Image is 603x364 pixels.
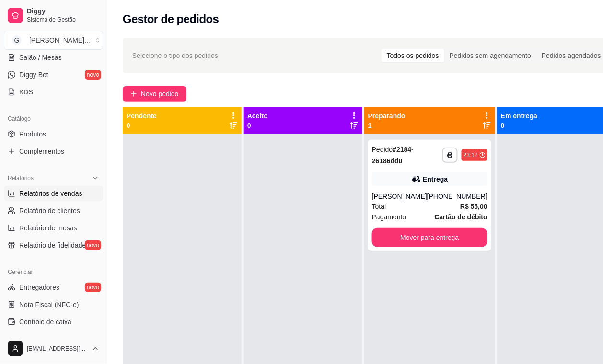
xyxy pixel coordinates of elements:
[12,35,22,45] span: G
[4,314,103,330] a: Controle de caixa
[4,337,103,360] button: [EMAIL_ADDRESS][DOMAIN_NAME]
[27,345,88,353] span: [EMAIL_ADDRESS][DOMAIN_NAME]
[19,189,82,198] span: Relatórios de vendas
[382,49,444,62] div: Todos os pedidos
[427,192,487,201] div: [PHONE_NUMBER]
[19,283,59,292] span: Entregadores
[8,174,34,182] span: Relatórios
[4,31,103,50] button: Select a team
[29,35,90,45] div: [PERSON_NAME] ...
[27,7,99,16] span: Diggy
[372,212,406,222] span: Pagamento
[501,111,537,121] p: Em entrega
[4,220,103,236] a: Relatório de mesas
[19,206,80,216] span: Relatório de clientes
[4,280,103,295] a: Entregadoresnovo
[4,4,103,27] a: DiggySistema de Gestão
[132,50,218,61] span: Selecione o tipo dos pedidos
[444,49,536,62] div: Pedidos sem agendamento
[19,70,48,80] span: Diggy Bot
[141,89,179,99] span: Novo pedido
[4,203,103,218] a: Relatório de clientes
[372,192,427,201] div: [PERSON_NAME]
[4,186,103,201] a: Relatórios de vendas
[4,50,103,65] a: Salão / Mesas
[4,238,103,253] a: Relatório de fidelidadenovo
[27,16,99,23] span: Sistema de Gestão
[19,223,77,233] span: Relatório de mesas
[123,11,219,27] h2: Gestor de pedidos
[19,129,46,139] span: Produtos
[247,121,268,130] p: 0
[19,300,79,309] span: Nota Fiscal (NFC-e)
[435,213,487,221] strong: Cartão de débito
[372,146,414,165] strong: # 2184-26186dd0
[19,87,33,97] span: KDS
[4,264,103,280] div: Gerenciar
[372,146,393,153] span: Pedido
[19,147,64,156] span: Complementos
[4,297,103,312] a: Nota Fiscal (NFC-e)
[247,111,268,121] p: Aceito
[4,67,103,82] a: Diggy Botnovo
[19,317,71,327] span: Controle de caixa
[368,111,406,121] p: Preparando
[464,151,478,159] div: 23:12
[19,240,86,250] span: Relatório de fidelidade
[372,228,487,247] button: Mover para entrega
[368,121,406,130] p: 1
[4,144,103,159] a: Complementos
[4,331,103,347] a: Controle de fiado
[460,203,487,210] strong: R$ 55,00
[123,86,186,102] button: Novo pedido
[4,111,103,126] div: Catálogo
[127,121,157,130] p: 0
[423,174,448,184] div: Entrega
[4,84,103,100] a: KDS
[4,126,103,142] a: Produtos
[127,111,157,121] p: Pendente
[372,201,386,212] span: Total
[19,53,62,62] span: Salão / Mesas
[501,121,537,130] p: 0
[130,91,137,97] span: plus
